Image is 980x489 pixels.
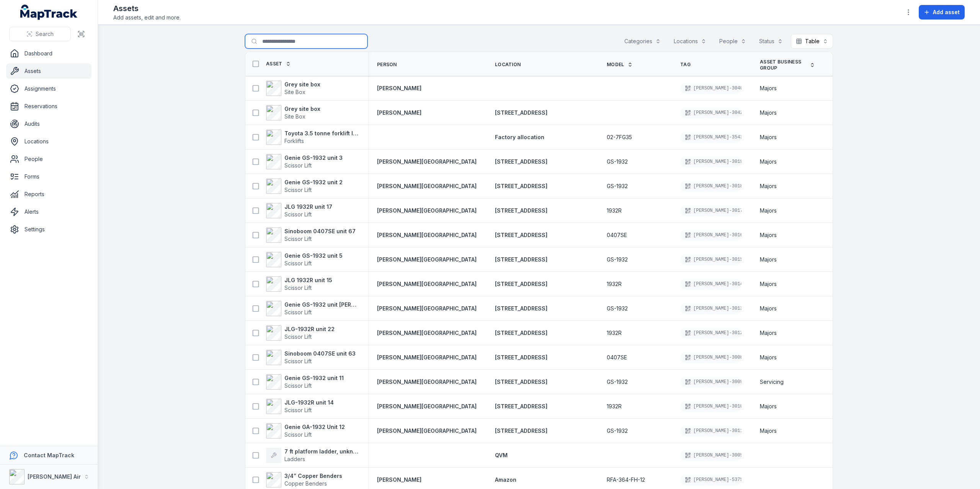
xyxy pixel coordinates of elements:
[284,448,359,455] strong: 7 ft platform ladder, unknown brand
[284,81,320,88] strong: Grey site box
[266,448,359,463] a: 7 ft platform ladder, unknown brandLadders
[266,252,343,267] a: Genie GS-1932 unit 5Scissor Lift
[24,452,74,458] strong: Contact MapTrack
[284,284,312,291] span: Scissor Lift
[6,116,91,132] a: Audits
[760,182,777,190] span: Majors
[266,301,359,316] a: Genie GS-1932 unit [PERSON_NAME] 7Scissor Lift
[284,382,312,389] span: Scissor Lift
[495,452,508,458] span: QVM
[495,354,547,361] a: [STREET_ADDRESS]
[495,183,547,189] span: [STREET_ADDRESS]
[377,256,477,263] a: [PERSON_NAME][GEOGRAPHIC_DATA]
[377,427,477,435] a: [PERSON_NAME][GEOGRAPHIC_DATA]
[284,301,359,309] strong: Genie GS-1932 unit [PERSON_NAME] 7
[284,260,312,266] span: Scissor Lift
[760,158,777,166] span: Majors
[284,472,342,480] strong: 3/4” Copper Benders
[495,256,547,263] a: [STREET_ADDRESS]
[933,8,960,16] span: Add asset
[680,107,742,118] div: [PERSON_NAME]-3042
[266,325,335,341] a: JLG-1932R unit 22Scissor Lift
[680,279,742,289] div: [PERSON_NAME]-3014
[6,169,91,184] a: Forms
[377,158,477,166] a: [PERSON_NAME][GEOGRAPHIC_DATA]
[495,232,547,238] span: [STREET_ADDRESS]
[607,207,622,214] span: 1932R
[680,181,742,192] div: [PERSON_NAME]-3018
[495,378,547,386] a: [STREET_ADDRESS]
[6,222,91,237] a: Settings
[377,231,477,239] a: [PERSON_NAME][GEOGRAPHIC_DATA]
[284,423,345,431] strong: Genie GA-1932 Unit 12
[607,305,628,312] span: GS-1932
[607,62,633,68] a: Model
[919,5,965,19] button: Add asset
[607,329,622,337] span: 1932R
[791,34,833,49] button: Table
[266,227,356,243] a: Sinoboom 0407SE unit 67Scissor Lift
[607,427,628,435] span: GS-1932
[284,187,312,193] span: Scissor Lift
[284,276,332,284] strong: JLG 1932R unit 15
[377,378,477,386] strong: [PERSON_NAME][GEOGRAPHIC_DATA]
[6,63,91,79] a: Assets
[284,179,343,186] strong: Genie GS-1932 unit 2
[266,105,320,120] a: Grey site boxSite Box
[113,14,181,21] span: Add assets, edit and more.
[619,34,666,49] button: Categories
[377,280,477,288] a: [PERSON_NAME][GEOGRAPHIC_DATA]
[36,30,54,38] span: Search
[284,227,356,235] strong: Sinoboom 0407SE unit 67
[680,303,742,314] div: [PERSON_NAME]-3013
[495,281,547,287] span: [STREET_ADDRESS]
[760,378,784,386] span: Servicing
[760,231,777,239] span: Majors
[495,354,547,361] span: [STREET_ADDRESS]
[6,81,91,96] a: Assignments
[680,83,742,94] div: [PERSON_NAME]-3040
[6,99,91,114] a: Reservations
[495,133,544,141] a: Factory allocation
[760,59,815,71] a: Asset Business Group
[680,426,742,436] div: [PERSON_NAME]-3011
[680,401,742,412] div: [PERSON_NAME]-3010
[377,109,421,117] strong: [PERSON_NAME]
[266,423,345,439] a: Genie GA-1932 Unit 12Scissor Lift
[607,476,645,484] span: RFA-364-FH-12
[760,305,777,312] span: Majors
[495,403,547,410] a: [STREET_ADDRESS]
[284,130,359,137] strong: Toyota 3.5 tonne forklift lpg
[284,138,304,144] span: Forklifts
[495,452,508,459] a: QVM
[760,354,777,361] span: Majors
[377,84,421,92] a: [PERSON_NAME]
[607,133,632,141] span: 02-7FG35
[495,427,547,434] span: [STREET_ADDRESS]
[760,207,777,214] span: Majors
[607,280,622,288] span: 1932R
[284,350,356,357] strong: Sinoboom 0407SE unit 63
[266,61,291,67] a: Asset
[377,354,477,361] a: [PERSON_NAME][GEOGRAPHIC_DATA]
[760,133,777,141] span: Majors
[754,34,788,49] button: Status
[495,379,547,385] span: [STREET_ADDRESS]
[284,333,312,340] span: Scissor Lift
[495,62,521,68] span: Location
[680,132,742,143] div: [PERSON_NAME]-3543
[266,350,356,365] a: Sinoboom 0407SE unit 63Scissor Lift
[680,450,742,461] div: [PERSON_NAME]-3005
[760,84,777,92] span: Majors
[284,203,332,211] strong: JLG 1932R unit 17
[377,403,477,410] a: [PERSON_NAME][GEOGRAPHIC_DATA]
[266,179,343,194] a: Genie GS-1932 unit 2Scissor Lift
[377,476,421,484] strong: [PERSON_NAME]
[284,154,343,162] strong: Genie GS-1932 unit 3
[607,256,628,263] span: GS-1932
[284,399,334,406] strong: JLG-1932R unit 14
[284,211,312,218] span: Scissor Lift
